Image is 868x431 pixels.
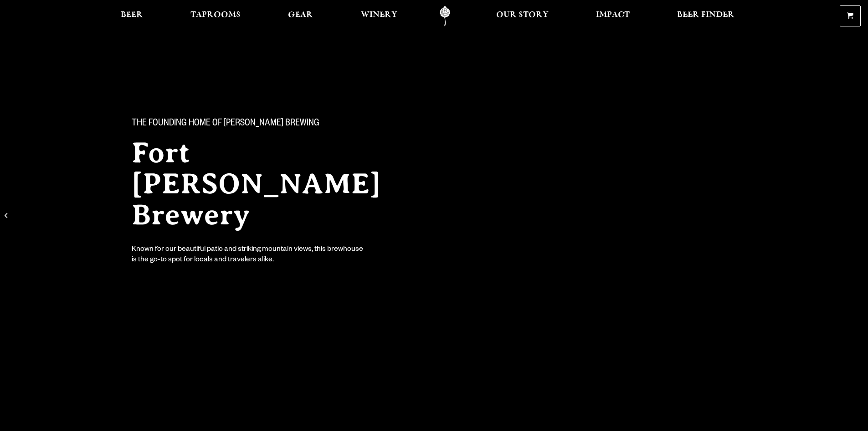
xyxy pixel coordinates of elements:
[671,6,740,26] a: Beer Finder
[677,11,734,19] span: Beer Finder
[282,6,319,26] a: Gear
[361,11,397,19] span: Winery
[596,11,630,19] span: Impact
[590,6,636,26] a: Impact
[121,11,143,19] span: Beer
[115,6,149,26] a: Beer
[132,118,319,130] span: The Founding Home of [PERSON_NAME] Brewing
[355,6,403,26] a: Winery
[132,137,416,230] h2: Fort [PERSON_NAME] Brewery
[185,6,247,26] a: Taprooms
[288,11,313,19] span: Gear
[132,245,365,266] div: Known for our beautiful patio and striking mountain views, this brewhouse is the go-to spot for l...
[190,11,241,19] span: Taprooms
[428,6,462,26] a: Odell Home
[490,6,555,26] a: Our Story
[496,11,549,19] span: Our Story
